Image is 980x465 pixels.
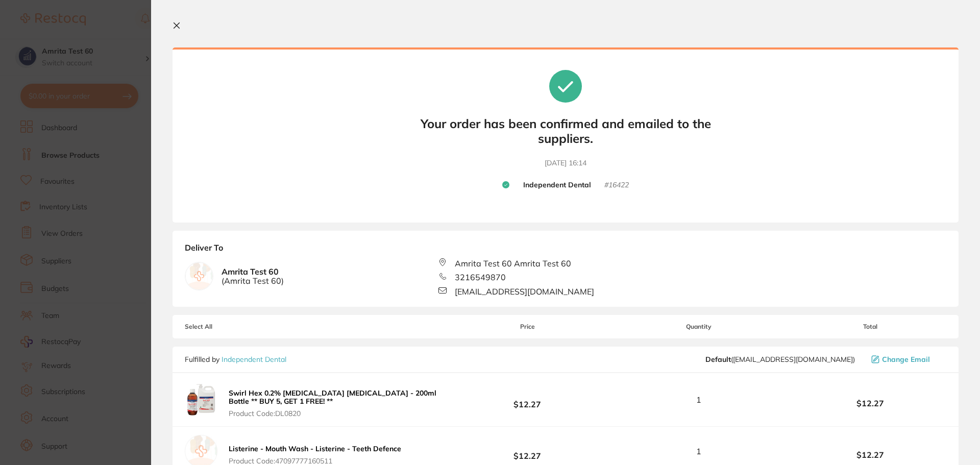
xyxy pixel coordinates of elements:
[185,323,287,330] span: Select All
[794,399,946,408] b: $12.27
[794,450,946,459] b: $12.27
[604,323,794,330] span: Quantity
[705,355,731,364] b: Default
[412,116,719,146] b: Your order has been confirmed and emailed to the suppliers.
[696,447,701,456] span: 1
[185,383,217,416] img: NTgxdw
[604,181,629,190] small: # 16422
[222,355,286,364] a: Independent Dental
[229,457,401,465] span: Product Code: 47097777160511
[455,273,506,282] span: 3216549870
[229,409,448,418] span: Product Code: DL0820
[868,355,946,364] button: Change Email
[185,262,213,290] img: empty.jpg
[451,390,603,409] b: $12.27
[696,395,701,404] span: 1
[455,259,571,268] span: Amrita Test 60 Amrita Test 60
[451,442,603,461] b: $12.27
[185,355,286,363] p: Fulfilled by
[222,276,284,285] span: ( Amrita Test 60 )
[229,388,436,406] b: Swirl Hex 0.2% [MEDICAL_DATA] [MEDICAL_DATA] - 200ml Bottle ** BUY 5, GET 1 FREE! **
[794,323,946,330] span: Total
[882,355,930,363] span: Change Email
[229,444,401,453] b: Listerine - Mouth Wash - Listerine - Teeth Defence
[451,323,603,330] span: Price
[226,388,451,418] button: Swirl Hex 0.2% [MEDICAL_DATA] [MEDICAL_DATA] - 200ml Bottle ** BUY 5, GET 1 FREE! ** Product Code...
[185,243,946,258] b: Deliver To
[222,267,284,286] b: Amrita Test 60
[455,287,594,296] span: [EMAIL_ADDRESS][DOMAIN_NAME]
[523,181,591,190] b: Independent Dental
[705,355,855,363] span: orders@independentdental.com.au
